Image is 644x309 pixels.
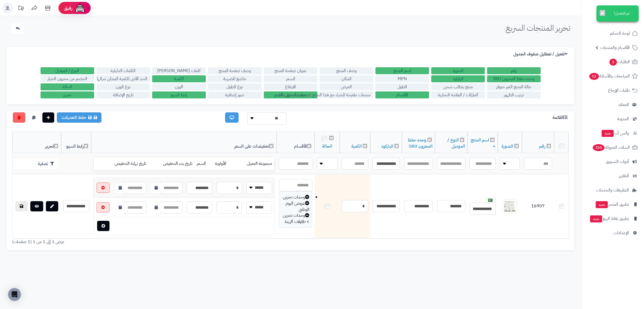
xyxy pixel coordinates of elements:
[431,75,485,82] label: الباركود
[488,199,492,202] img: العربية
[208,83,262,90] label: نوع الطول
[264,67,317,74] label: عنوان صفحة المنتج
[590,215,602,222] span: جديد
[100,157,149,170] td: تاريخ نهاية التخفيض
[447,137,465,150] a: النوع / الموديل
[487,83,541,90] label: حالة المنتج الغير متوفر
[64,5,72,11] span: رفيق
[208,67,262,74] label: وصف صفحة المنتج
[506,23,570,32] h1: تحرير المنتجات السريع
[600,44,630,51] span: الأقسام والمنتجات
[584,198,641,211] a: تطبيق المتجرجديد
[41,91,94,98] label: تحرير
[597,5,639,22] div: تم التعديل!
[381,143,393,150] a: الباركود
[584,70,641,83] a: المراجعات والأسئلة12
[408,137,433,150] a: وحده حفظ المخزون SKU
[8,239,291,245] div: عرض 1 إلى 1 من 1 (1 صفحات)
[584,112,641,125] a: المدونة
[264,75,317,82] label: السعر
[584,212,641,225] a: تطبيق نقاط البيعجديد
[584,27,641,40] a: لوحة التحكم
[14,159,58,169] button: تصفية
[234,157,274,170] td: مجموعة العميل
[619,101,629,108] span: العملاء
[213,157,234,170] td: الأولوية
[96,67,150,74] label: الكلمات الدليلية
[277,132,314,153] th: الأقسام
[282,200,309,213] div: عروض اليوم الوطني
[522,175,554,238] td: 16907
[584,84,641,97] a: طلبات الإرجاع
[584,169,641,182] a: التقارير
[601,129,629,137] span: وآتس آب
[431,91,485,98] label: الماركات / العلامة التجارية
[584,55,641,68] a: الطلبات3
[606,158,629,165] span: أدوات التسويق
[487,67,541,74] label: رقم
[584,127,641,140] a: وآتس آبجديد
[91,132,277,153] th: تخفيضات على السعر
[57,112,101,123] a: حفظ التعديلات
[584,226,641,239] a: الإعدادات
[584,98,641,111] a: العملاء
[282,212,309,225] div: وحدات تخزين > طاولات الزينة
[610,30,630,37] span: لوحة التحكم
[96,91,150,98] label: تاريخ الإضافة
[614,229,629,237] span: الإعدادات
[152,91,206,98] label: رابط السيو
[264,83,317,90] label: الارتفاع
[592,144,630,151] span: السلات المتروكة
[431,83,485,90] label: منتج يتطلب شحن
[602,130,614,137] span: جديد
[431,67,485,74] label: الصورة
[596,201,608,208] span: جديد
[12,132,61,153] th: تحرير
[61,132,91,153] th: رابط السيو
[14,3,28,15] a: تحديثات المنصة
[584,141,641,154] a: السلات المتروكة354
[552,115,569,120] h3: القائمة
[375,91,429,98] label: الأقسام
[617,115,629,123] span: المدونة
[195,157,213,170] td: السعر
[96,75,150,82] label: الحد الأدنى للكمية الممكن شرائها
[96,83,150,90] label: نوع الوزن
[208,91,262,98] label: صور إضافية
[590,215,629,222] span: تطبيق نقاط البيع
[375,83,429,90] label: الطول
[513,52,569,57] h3: تفعيل / تعطليل صفوف الجدول
[41,75,94,82] label: الخصم من مخزون الخيار
[8,288,21,301] div: Open Intercom Messenger
[608,87,630,94] span: طلبات الإرجاع
[487,91,541,98] label: ترتيب الظهور
[619,172,629,180] span: التقارير
[320,75,373,82] label: المكان
[600,10,605,16] button: ×
[148,157,195,170] td: تاريخ بدء التخفيض
[152,83,206,90] label: الوزن
[351,143,362,150] a: الكمية
[471,137,495,150] a: اسم المنتج
[375,67,429,74] label: اسم المنتج
[320,67,373,74] label: وصف المنتج
[264,91,317,98] label: تخفيضات على السعر
[322,143,332,150] a: الحالة
[41,83,94,90] label: الحالة
[320,91,373,98] label: منتجات مقترحة للشراء مع هذا المنتج (منتجات تُشترى معًا)
[584,184,641,197] a: التطبيقات والخدمات
[41,67,94,74] label: النوع / الموديل
[75,3,85,13] img: ai-face.png
[282,194,309,200] div: وحدات تخزين
[596,186,629,194] span: التطبيقات والخدمات
[589,72,630,80] span: المراجعات والأسئلة
[375,75,429,82] label: MPN
[502,143,513,150] a: الصورة
[589,73,599,80] span: 12
[609,58,617,66] span: 3
[487,75,541,82] label: وحده حفظ المخزون SKU
[595,201,629,208] span: تطبيق المتجر
[539,143,546,150] a: رقم
[584,155,641,168] a: أدوات التسويق
[152,75,206,82] label: الكمية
